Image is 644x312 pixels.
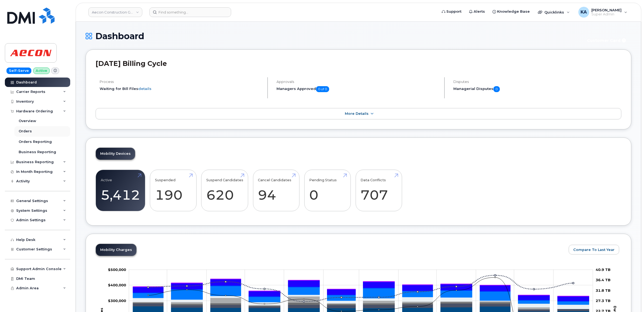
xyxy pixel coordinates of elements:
h4: Disputes [453,80,621,84]
a: Active 5,412 [101,173,140,208]
g: $0 [108,283,126,287]
g: $0 [108,298,126,303]
a: Pending Status 0 [309,173,346,208]
tspan: $500,000 [108,267,126,272]
tspan: $400,000 [108,283,126,287]
tspan: 40.9 TB [596,267,611,272]
a: Suspend Candidates 620 [206,173,243,208]
tspan: 36.4 TB [596,278,611,282]
h5: Managerial Disputes [453,86,621,92]
g: Hardware [133,295,589,309]
g: $0 [108,267,126,272]
button: Customer Card [583,36,631,45]
g: HST [133,279,589,301]
h4: Approvals [277,80,440,84]
span: 0 of 0 [316,86,329,92]
h4: Process [100,80,263,84]
tspan: 27.3 TB [596,298,611,303]
tspan: 31.8 TB [596,288,611,292]
g: PST [133,279,589,296]
g: Features [133,286,589,305]
button: Compare To Last Year [569,245,619,254]
a: Suspended 190 [155,173,191,208]
g: GST [133,285,589,301]
a: Data Conflicts 707 [360,173,397,208]
h2: [DATE] Billing Cycle [96,59,621,68]
a: Cancel Candidates 94 [258,173,294,208]
a: details [138,86,151,91]
span: 0 [493,86,500,92]
h1: Dashboard [86,31,580,41]
span: More Details [345,112,369,116]
a: Mobility Devices [96,148,135,160]
h5: Managers Approved [277,86,440,92]
span: Compare To Last Year [573,247,615,252]
tspan: $300,000 [108,298,126,303]
a: Mobility Charges [96,244,136,256]
g: QST [133,279,589,296]
li: Waiting for Bill Files [100,86,263,91]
